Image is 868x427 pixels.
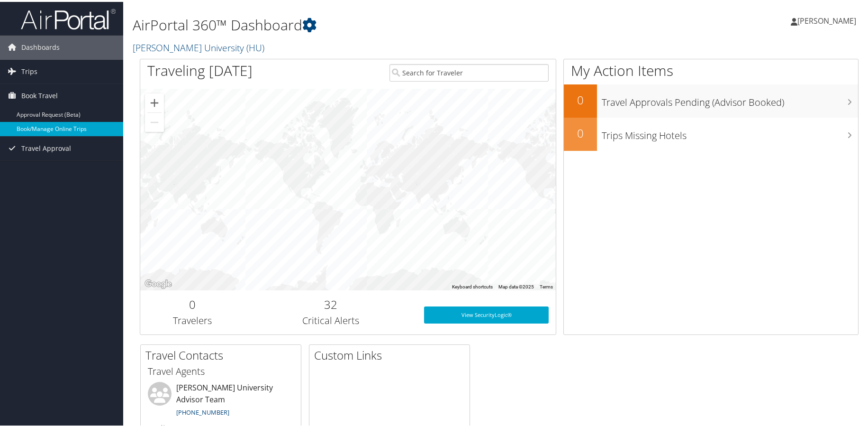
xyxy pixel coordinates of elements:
[564,83,858,116] a: 0Travel Approvals Pending (Advisor Booked)
[251,295,410,311] h2: 32
[21,58,37,82] span: Trips
[176,406,229,415] a: [PHONE_NUMBER]
[143,380,298,419] li: [PERSON_NAME] University Advisor Team
[424,305,548,322] a: View SecurityLogic®
[452,282,493,288] button: Keyboard shortcuts
[133,13,621,33] h1: AirPortal 360™ Dashboard
[797,14,856,24] span: [PERSON_NAME]
[498,282,534,288] span: Map data ©2025
[133,39,267,52] a: [PERSON_NAME] University (HU)
[540,282,553,288] a: Terms (opens in new tab)
[147,312,237,325] h3: Travelers
[602,122,858,140] h3: Trips Missing Hotels
[143,276,174,288] img: Google
[564,123,597,139] h2: 0
[564,59,858,79] h1: My Action Items
[145,92,164,111] button: Zoom in
[21,34,60,57] span: Dashboards
[564,90,597,106] h2: 0
[147,295,237,311] h2: 0
[602,89,858,107] h3: Travel Approvals Pending (Advisor Booked)
[791,5,866,33] a: [PERSON_NAME]
[147,59,253,79] h1: Traveling [DATE]
[21,82,58,106] span: Book Travel
[251,312,410,325] h3: Critical Alerts
[145,345,301,362] h2: Travel Contacts
[143,276,174,288] a: Open this area in Google Maps (opens a new window)
[314,345,470,362] h2: Custom Links
[21,135,71,158] span: Travel Approval
[389,62,548,80] input: Search for Traveler
[21,6,116,28] img: airportal-logo.png
[148,363,294,376] h3: Travel Agents
[564,116,858,149] a: 0Trips Missing Hotels
[145,111,164,130] button: Zoom out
